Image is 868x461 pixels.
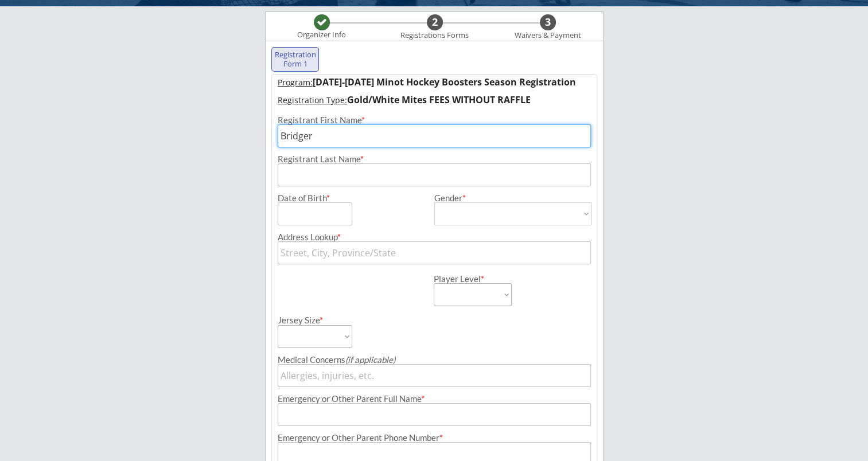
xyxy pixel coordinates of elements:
[278,316,337,325] div: Jersey Size
[508,31,587,40] div: Waivers & Payment
[278,355,591,364] div: Medical Concerns
[274,50,317,68] div: Registration Form 1
[278,77,313,88] u: Program:
[278,241,591,264] input: Street, City, Province/State
[278,95,347,106] u: Registration Type:
[278,116,591,124] div: Registrant First Name
[278,194,337,202] div: Date of Birth
[278,233,591,241] div: Address Lookup
[278,394,591,403] div: Emergency or Other Parent Full Name
[395,31,474,40] div: Registrations Forms
[345,354,395,365] em: (if applicable)
[434,275,512,283] div: Player Level
[313,76,576,88] strong: [DATE]-[DATE] Minot Hockey Boosters Season Registration
[540,16,556,29] div: 3
[278,155,591,163] div: Registrant Last Name
[278,433,591,442] div: Emergency or Other Parent Phone Number
[434,194,591,202] div: Gender
[278,364,591,387] input: Allergies, injuries, etc.
[427,16,443,29] div: 2
[290,30,353,40] div: Organizer Info
[347,93,531,106] strong: Gold/White Mites FEES WITHOUT RAFFLE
